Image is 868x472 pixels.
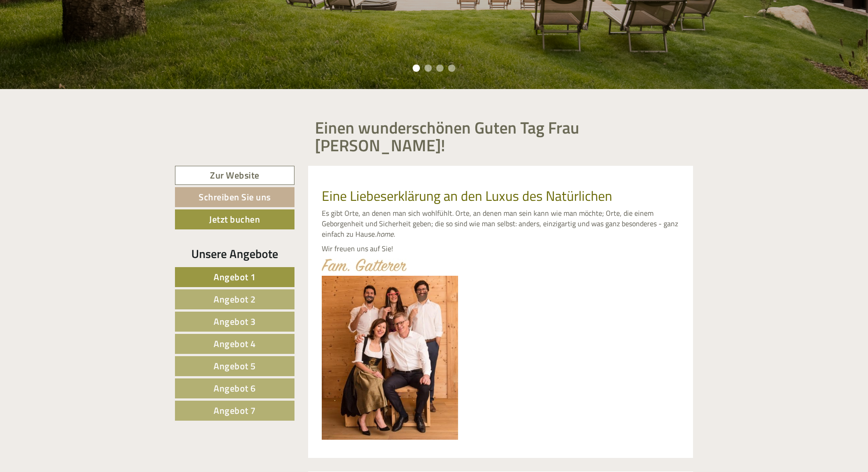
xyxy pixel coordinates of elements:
span: Angebot 5 [214,359,256,373]
span: Angebot 3 [214,314,256,328]
span: Angebot 4 [214,337,256,351]
span: Angebot 1 [214,270,256,284]
img: image [322,258,407,271]
a: Zur Website [175,166,294,185]
h1: Einen wunderschönen Guten Tag Frau [PERSON_NAME]! [315,119,687,154]
a: Schreiben Sie uns [175,187,294,207]
img: image [322,276,458,440]
span: Angebot 6 [214,381,256,395]
span: Angebot 2 [214,292,256,306]
em: home. [376,229,395,239]
div: Unsere Angebote [175,245,294,262]
p: Wir freuen uns auf Sie! [322,243,680,254]
span: Angebot 7 [214,403,256,417]
a: Jetzt buchen [175,209,294,229]
p: Es gibt Orte, an denen man sich wohlfühlt. Orte, an denen man sein kann wie man möchte; Orte, die... [322,208,680,239]
span: Eine Liebeserklärung an den Luxus des Natürlichen [322,185,612,206]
